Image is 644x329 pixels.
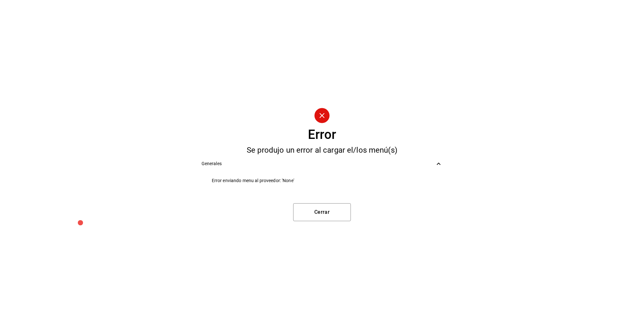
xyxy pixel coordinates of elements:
span: Generales [202,160,435,167]
button: Cerrar [293,203,351,221]
div: Se produjo un error al cargar el/los menú(s) [196,146,448,154]
div: Generales [196,156,448,171]
div: Error [308,128,336,141]
span: Error enviando menu al proveedor: 'None' [212,177,443,184]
